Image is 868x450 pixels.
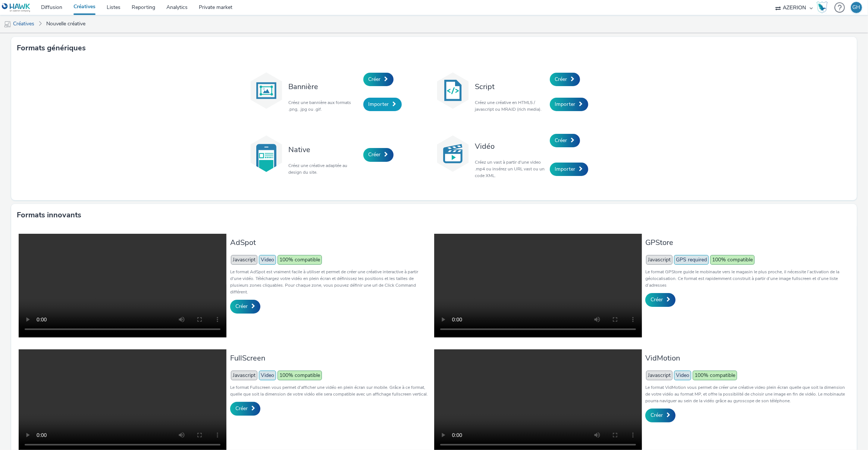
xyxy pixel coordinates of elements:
[555,137,567,144] span: Créer
[278,371,322,380] span: 100% compatible
[555,76,567,83] span: Créer
[363,98,402,111] a: Importer
[230,237,430,248] h3: AdSpot
[289,145,360,155] h3: Native
[645,237,846,248] h3: GPStore
[43,15,89,33] a: Nouvelle créative
[248,135,285,172] img: native.svg
[645,293,676,306] a: Créer
[369,76,381,83] span: Créer
[363,148,394,161] a: Créer
[645,409,676,422] a: Créer
[259,255,276,265] span: Video
[278,255,322,265] span: 100% compatible
[235,303,248,310] span: Créer
[550,134,580,147] a: Créer
[231,255,257,265] span: Javascript
[550,73,580,86] a: Créer
[17,43,86,54] h3: Formats génériques
[289,162,360,176] p: Créez une créative adaptée au design du site.
[230,384,430,397] p: Le format Fullscreen vous permet d'afficher une vidéo en plein écran sur mobile. Grâce à ce forma...
[17,210,81,221] h3: Formats innovants
[646,255,673,265] span: Javascript
[248,72,285,109] img: banner.svg
[817,1,831,13] a: Hawk Academy
[363,73,394,86] a: Créer
[230,402,260,415] a: Créer
[853,2,861,13] div: GH
[651,412,663,419] span: Créer
[231,371,257,380] span: Javascript
[645,353,846,363] h3: VidMotion
[2,3,31,12] img: undefined Logo
[4,21,11,28] img: mobile
[369,151,381,158] span: Créer
[434,72,471,109] img: code.svg
[550,98,588,111] a: Importer
[230,353,430,363] h3: FullScreen
[555,101,576,108] span: Importer
[645,384,846,404] p: Le format VidMotion vous permet de créer une créative video plein écran quelle que soit la dimens...
[475,82,546,92] h3: Script
[475,141,546,151] h3: Vidéo
[555,166,576,173] span: Importer
[289,82,360,92] h3: Bannière
[230,300,260,313] a: Créer
[235,405,248,412] span: Créer
[674,255,709,265] span: GPS required
[475,159,546,179] p: Créez un vast à partir d'une video .mp4 ou insérez un URL vast ou un code XML.
[674,371,691,380] span: Video
[693,371,737,380] span: 100% compatible
[651,296,663,303] span: Créer
[710,255,755,265] span: 100% compatible
[259,371,276,380] span: Video
[817,1,828,13] img: Hawk Academy
[230,268,430,295] p: Le format AdSpot est vraiment facile à utiliser et permet de créer une créative interactive à par...
[369,101,389,108] span: Importer
[434,135,471,172] img: video.svg
[646,371,673,380] span: Javascript
[289,99,360,113] p: Créez une bannière aux formats .png, .jpg ou .gif.
[475,99,546,113] p: Créez une créative en HTML5 / javascript ou MRAID (rich media).
[550,163,588,176] a: Importer
[645,268,846,289] p: Le format GPStore guide le mobinaute vers le magasin le plus proche, il nécessite l’activation de...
